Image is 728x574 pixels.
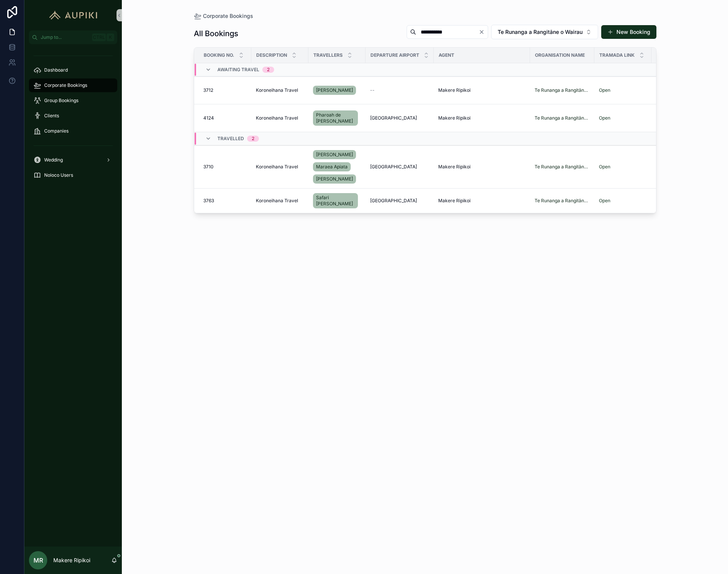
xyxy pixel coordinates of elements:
[535,164,590,170] a: Te Runanga a Rangitāne o Wairau
[29,78,117,92] a: Corporate Bookings
[217,67,259,73] span: Awaiting Travel
[370,198,429,204] a: [GEOGRAPHIC_DATA]
[44,82,87,88] span: Corporate Bookings
[313,86,356,95] a: [PERSON_NAME]
[370,52,419,58] span: Departure Airport
[203,164,247,170] a: 3710
[535,198,590,204] a: Te Runanga a Rangitāne o Wairau
[599,164,610,169] a: Open
[203,12,253,20] span: Corporate Bookings
[439,52,454,58] span: Agent
[438,87,471,93] span: Makere Ripikoi
[217,136,244,142] span: Travelled
[256,87,298,93] span: Koroneihana Travel
[203,198,247,204] a: 3763
[370,87,429,93] a: --
[203,115,247,121] a: 4124
[316,195,355,207] span: Safari [PERSON_NAME]
[599,87,647,93] a: Open
[438,87,525,93] a: Makere Ripikoi
[203,87,213,93] span: 3712
[203,198,214,204] span: 3763
[491,25,598,39] button: Select Button
[438,115,471,121] span: Makere Ripikoi
[316,164,348,170] span: Maraea Apiata
[194,12,253,20] a: Corporate Bookings
[34,556,43,565] span: MR
[438,164,525,170] a: Makere Ripikoi
[370,115,417,121] span: [GEOGRAPHIC_DATA]
[203,164,214,170] span: 3710
[313,110,358,126] a: Pharoah de [PERSON_NAME]
[252,136,254,142] div: 2
[313,109,361,127] a: Pharoah de [PERSON_NAME]
[29,30,117,44] button: Jump to...CtrlK
[194,28,238,39] h1: All Bookings
[44,98,78,104] span: Group Bookings
[256,198,298,204] span: Koroneihana Travel
[24,44,122,192] div: scrollable content
[601,25,656,39] button: New Booking
[316,176,353,182] span: [PERSON_NAME]
[370,198,417,204] span: [GEOGRAPHIC_DATA]
[313,162,351,171] a: Maraea Apiata
[438,198,525,204] a: Makere Ripikoi
[29,124,117,138] a: Companies
[313,149,361,185] a: [PERSON_NAME]Maraea Apiata[PERSON_NAME]
[599,87,610,93] a: Open
[599,164,647,170] a: Open
[44,157,63,163] span: Wedding
[44,128,69,134] span: Companies
[316,152,353,158] span: [PERSON_NAME]
[256,52,287,58] span: Description
[599,52,635,58] span: Tramada Link
[313,52,343,58] span: Travellers
[92,34,106,41] span: Ctrl
[438,115,525,121] a: Makere Ripikoi
[256,115,304,121] a: Koroneihana Travel
[599,198,647,204] a: Open
[370,87,375,93] span: --
[370,164,417,170] span: [GEOGRAPHIC_DATA]
[29,153,117,167] a: Wedding
[479,29,488,35] button: Clear
[313,150,356,159] a: [PERSON_NAME]
[313,192,361,210] a: Safari [PERSON_NAME]
[599,115,647,121] a: Open
[313,174,356,184] a: [PERSON_NAME]
[316,112,355,124] span: Pharoah de [PERSON_NAME]
[535,52,585,58] span: Organisation Name
[107,34,113,40] span: K
[599,198,610,203] a: Open
[370,164,429,170] a: [GEOGRAPHIC_DATA]
[535,115,590,121] a: Te Runanga a Rangitāne o Wairau
[535,87,590,93] a: Te Runanga a Rangitāne o Wairau
[267,67,270,73] div: 2
[313,84,361,96] a: [PERSON_NAME]
[29,168,117,182] a: Noloco Users
[41,34,89,40] span: Jump to...
[599,115,610,121] a: Open
[438,198,471,204] span: Makere Ripikoi
[256,198,304,204] a: Koroneihana Travel
[204,52,234,58] span: Booking No.
[370,115,429,121] a: [GEOGRAPHIC_DATA]
[53,556,90,564] p: Makere Ripikoi
[256,164,304,170] a: Koroneihana Travel
[256,87,304,93] a: Koroneihana Travel
[498,28,583,36] span: Te Runanga a Rangitāne o Wairau
[44,67,68,73] span: Dashboard
[438,164,471,170] span: Makere Ripikoi
[44,172,73,178] span: Noloco Users
[256,164,298,170] span: Koroneihana Travel
[203,87,247,93] a: 3712
[29,109,117,123] a: Clients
